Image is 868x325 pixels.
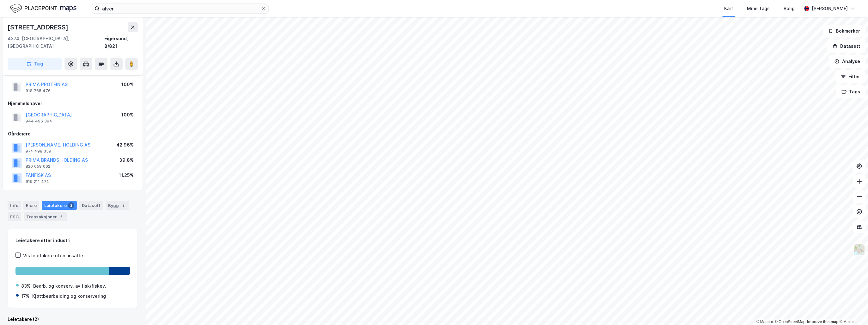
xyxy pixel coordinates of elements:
div: 918 765 476 [26,88,51,93]
div: 2 [68,202,74,209]
div: 944 496 394 [26,119,52,124]
input: Søk på adresse, matrikkel, gårdeiere, leietakere eller personer [100,4,261,13]
div: Kjøttbearbeiding og konservering [32,292,106,300]
div: 100% [121,111,134,119]
div: 820 058 062 [26,164,50,169]
div: Leietakere etter industri [15,237,130,244]
div: Kart [724,5,733,12]
div: ESG [8,212,21,221]
a: Improve this map [807,320,838,324]
a: Mapbox [756,320,773,324]
div: 8 [58,214,64,220]
div: Eigersund, 8/821 [104,35,138,50]
div: Transaksjoner [24,212,67,221]
iframe: Chat Widget [836,295,868,325]
div: 42.96% [116,141,134,149]
div: [PERSON_NAME] [812,5,848,12]
div: 100% [121,81,134,88]
button: Datasett [827,40,865,53]
div: Bolig [784,5,795,12]
div: Eiere [23,201,39,210]
button: Tags [836,85,865,98]
img: logo.f888ab2527a4732fd821a326f86c7f29.svg [10,3,76,14]
div: 11.25% [119,172,134,179]
button: Filter [835,70,865,83]
a: OpenStreetMap [775,320,805,324]
div: Leietakere (2) [8,316,138,323]
div: [STREET_ADDRESS] [8,22,70,32]
div: Leietakere [42,201,77,210]
div: 83% [21,282,31,290]
div: Kontrollprogram for chat [836,295,868,325]
div: 974 498 359 [26,149,51,154]
img: Z [853,244,865,256]
div: Gårdeiere [8,130,138,138]
div: 919 211 474 [26,179,49,184]
div: Datasett [79,201,103,210]
button: Analyse [829,55,865,68]
button: Tag [8,58,62,70]
div: Info [8,201,21,210]
div: 17% [21,292,30,300]
div: Bygg [106,201,129,210]
div: Hjemmelshaver [8,100,138,107]
div: Bearb. og konserv. av fisk/fiskev. [33,282,106,290]
div: Mine Tags [747,5,770,12]
button: Bokmerker [823,25,865,37]
div: 2 [120,202,126,209]
div: 39.8% [119,156,134,164]
div: Vis leietakere uten ansatte [23,252,83,259]
div: 4374, [GEOGRAPHIC_DATA], [GEOGRAPHIC_DATA] [8,35,104,50]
